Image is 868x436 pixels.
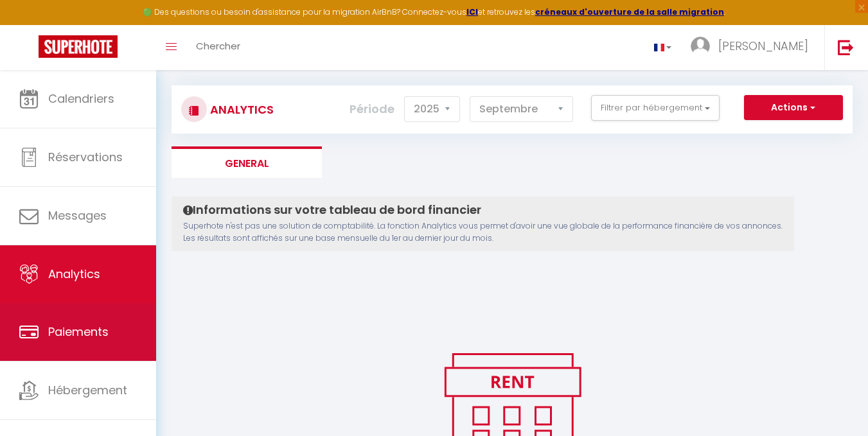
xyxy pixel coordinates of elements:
a: ICI [466,6,478,17]
img: ... [691,37,710,56]
p: Superhote n'est pas une solution de comptabilité. La fonction Analytics vous permet d'avoir une v... [183,220,783,245]
a: Chercher [186,25,250,70]
h3: Analytics [207,95,274,124]
img: Super Booking [39,35,118,58]
button: Actions [744,95,843,121]
button: Filtrer par hébergement [591,95,720,121]
span: Hébergement [48,382,127,398]
span: Chercher [196,39,240,53]
span: Réservations [48,149,123,165]
span: Calendriers [48,91,114,107]
a: créneaux d'ouverture de la salle migration [535,6,724,17]
span: Analytics [48,266,100,282]
button: Ouvrir le widget de chat LiveChat [10,5,49,44]
span: Paiements [48,324,109,340]
li: General [172,146,322,178]
label: Période [350,95,394,123]
span: Messages [48,207,107,223]
img: logout [838,39,854,55]
a: ... [PERSON_NAME] [681,25,824,70]
h4: Informations sur votre tableau de bord financier [183,203,783,217]
span: [PERSON_NAME] [718,38,808,54]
